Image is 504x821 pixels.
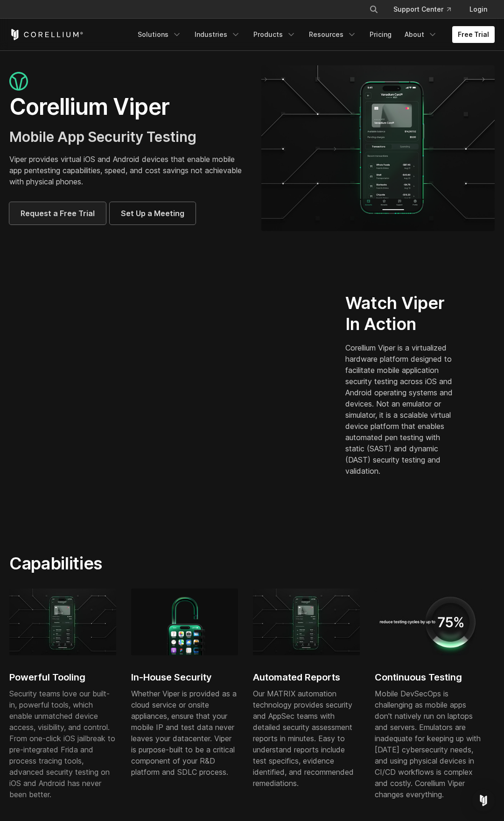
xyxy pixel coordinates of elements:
[386,1,458,18] a: Support Center
[399,26,443,43] a: About
[9,553,327,574] h2: Capabilities
[131,589,238,655] img: inhouse-security
[303,26,362,43] a: Resources
[375,589,482,655] img: automated-testing-1
[462,1,495,18] a: Login
[452,26,495,43] a: Free Trial
[9,72,28,91] img: viper_icon_large
[21,208,95,219] span: Request a Free Trial
[132,26,495,43] div: Navigation Menu
[9,202,106,225] a: Request a Free Trial
[110,202,196,225] a: Set Up a Meeting
[9,29,84,40] a: Corellium Home
[472,789,495,812] div: Open Intercom Messenger
[9,670,116,684] h2: Powerful Tooling
[121,208,184,219] span: Set Up a Meeting
[9,128,196,145] span: Mobile App Security Testing
[253,670,360,684] h2: Automated Reports
[345,342,459,477] p: Corellium Viper is a virtualized hardware platform designed to facilitate mobile application secu...
[9,589,116,655] img: powerful_tooling
[358,1,495,18] div: Navigation Menu
[253,589,360,655] img: powerful_tooling
[375,688,482,800] div: Mobile DevSecOps is challenging as mobile apps don't natively run on laptops and servers. Emulato...
[131,688,238,778] div: Whether Viper is provided as a cloud service or onsite appliances, ensure that your mobile IP and...
[248,26,301,43] a: Products
[131,670,238,684] h2: In-House Security
[9,154,243,187] p: Viper provides virtual iOS and Android devices that enable mobile app pentesting capabilities, sp...
[189,26,246,43] a: Industries
[132,26,187,43] a: Solutions
[253,688,360,789] div: Our MATRIX automation technology provides security and AppSec teams with detailed security assess...
[364,26,397,43] a: Pricing
[375,670,482,684] h2: Continuous Testing
[345,293,459,335] h2: Watch Viper In Action
[365,1,382,18] button: Search
[9,93,243,121] h1: Corellium Viper
[261,65,495,231] img: viper_hero
[9,689,115,799] span: Security teams love our built-in, powerful tools, which enable unmatched device access, visibilit...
